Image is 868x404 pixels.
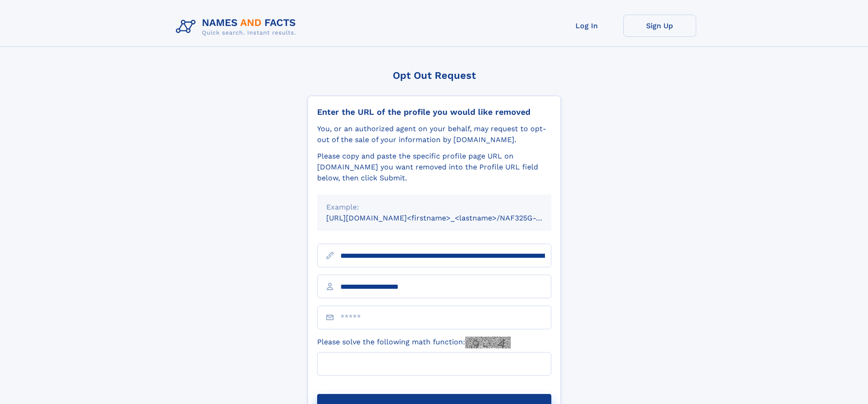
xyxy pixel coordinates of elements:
[172,15,303,39] img: Logo Names and Facts
[326,202,542,213] div: Example:
[308,70,561,81] div: Opt Out Request
[317,123,551,145] div: You, or an authorized agent on your behalf, may request to opt-out of the sale of your informatio...
[326,214,569,222] small: [URL][DOMAIN_NAME]<firstname>_<lastname>/NAF325G-xxxxxxxx
[317,107,551,117] div: Enter the URL of the profile you would like removed
[317,337,511,348] label: Please solve the following math function:
[550,15,623,37] a: Log In
[623,15,696,37] a: Sign Up
[317,151,551,184] div: Please copy and paste the specific profile page URL on [DOMAIN_NAME] you want removed into the Pr...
